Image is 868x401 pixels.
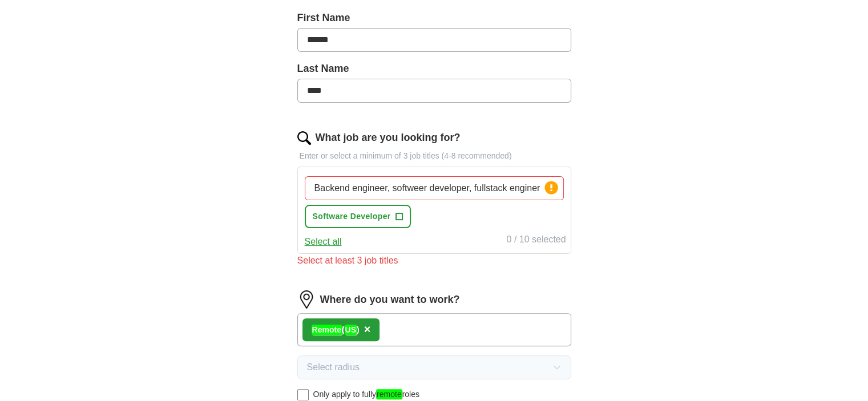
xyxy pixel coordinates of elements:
p: Enter or select a minimum of 3 job titles (4-8 recommended) [297,150,571,162]
button: Select all [305,235,342,249]
button: Select radius [297,355,571,379]
div: ( ) [312,324,360,336]
input: Type a job title and press enter [305,176,564,200]
label: Where do you want to work? [320,292,460,307]
em: Remote [312,325,342,335]
img: location.png [297,290,316,309]
div: Select at least 3 job titles [297,254,571,268]
span: Software Developer [313,210,391,222]
em: US [345,325,357,335]
button: × [364,321,371,338]
span: Select radius [307,361,360,374]
img: search.png [297,131,311,145]
span: Only apply to fully roles [313,388,419,400]
label: Last Name [297,61,571,76]
label: First Name [297,10,571,26]
em: remote [376,389,402,399]
button: Software Developer [305,205,411,228]
span: × [364,323,371,335]
div: 0 / 10 selected [506,233,566,249]
label: What job are you looking for? [316,130,461,145]
input: Only apply to fullyremoteroles [297,389,309,400]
